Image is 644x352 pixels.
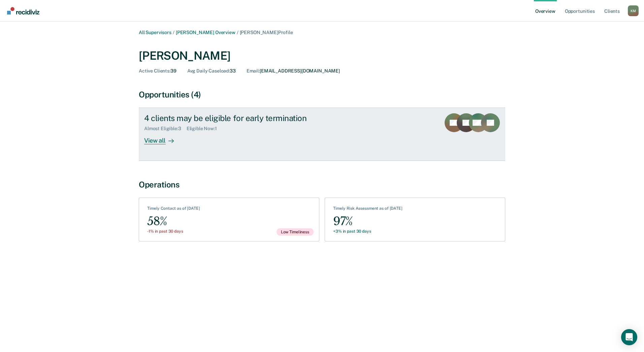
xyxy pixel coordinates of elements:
div: 97% [333,214,402,229]
a: All Supervisors [139,30,171,35]
span: [PERSON_NAME] Profile [240,30,293,35]
div: 39 [139,68,176,74]
span: / [171,30,176,35]
a: 4 clients may be eligible for early terminationAlmost Eligible:3Eligible Now:1View all [139,108,505,161]
div: Opportunities (4) [139,90,505,99]
div: Timely Risk Assessment as of [DATE] [333,206,402,213]
div: +3% in past 30 days [333,229,402,234]
div: Operations [139,180,505,189]
div: [PERSON_NAME] [139,49,505,63]
span: Avg Daily Caseload : [187,68,230,74]
img: Recidiviz [7,7,39,14]
div: Almost Eligible : 3 [144,126,187,131]
span: Active Clients : [139,68,170,74]
a: [PERSON_NAME] Overview [176,30,235,35]
div: Timely Contact as of [DATE] [147,206,200,213]
div: 4 clients may be eligible for early termination [144,113,381,123]
div: [EMAIL_ADDRESS][DOMAIN_NAME] [247,68,340,74]
div: 58% [147,214,200,229]
div: 33 [187,68,236,74]
div: K M [628,5,639,16]
div: -1% in past 30 days [147,229,200,234]
div: View all [144,131,182,145]
span: / [235,30,240,35]
span: Email : [247,68,260,74]
div: Eligible Now : 1 [187,126,222,131]
div: Open Intercom Messenger [621,329,637,345]
span: Low Timeliness [277,228,314,236]
button: Profile dropdown button [628,5,639,16]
